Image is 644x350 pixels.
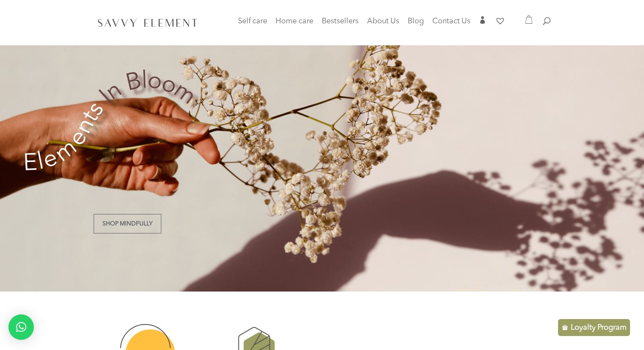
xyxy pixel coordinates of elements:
[276,17,313,25] span: Home care
[367,18,399,30] a: About Us
[95,16,200,29] img: SavvyElement
[571,322,627,333] p: Loyalty Program
[238,17,267,25] span: Self care
[432,17,470,25] span: Contact Us
[479,16,486,24] span: 
[238,18,267,35] a: Self care
[408,17,424,25] span: Blog
[322,17,359,25] span: Bestsellers
[479,16,486,30] a: 
[432,18,470,30] a: Contact Us
[408,18,424,30] a: Blog
[94,214,161,233] a: Shop Mindfully
[367,17,399,25] span: About Us
[276,18,313,35] a: Home care
[322,18,359,30] a: Bestsellers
